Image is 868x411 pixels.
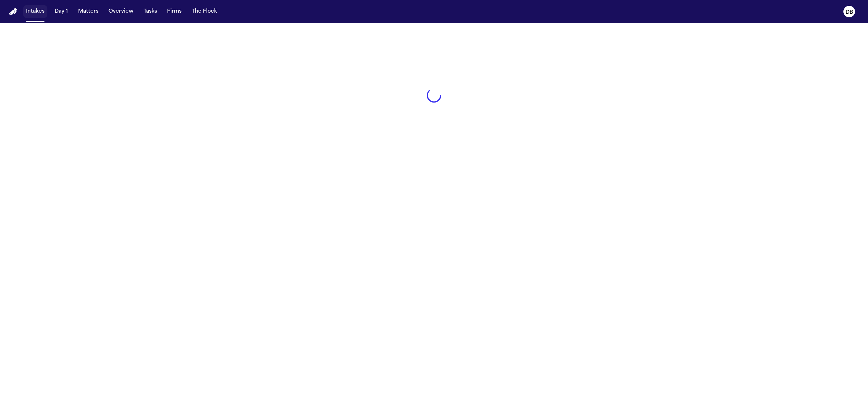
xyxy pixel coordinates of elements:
button: Firms [164,5,184,18]
button: Matters [75,5,101,18]
button: Day 1 [52,5,71,18]
button: Intakes [23,5,47,18]
button: Overview [106,5,136,18]
button: The Flock [189,5,220,18]
a: Home [9,8,17,15]
button: Tasks [141,5,160,18]
img: Finch Logo [9,8,17,15]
